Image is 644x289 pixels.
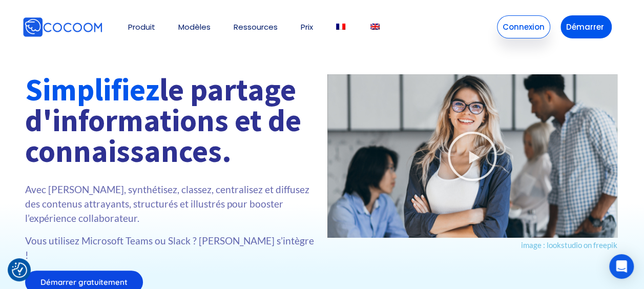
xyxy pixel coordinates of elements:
a: image : lookstudio on freepik [521,240,617,250]
h1: le partage d'informations et de connaissances. [25,74,317,167]
a: Prix [301,23,313,31]
div: Open Intercom Messenger [609,254,634,279]
img: Cocoom [23,17,102,37]
a: Démarrer [560,15,612,38]
img: Cocoom [105,27,105,27]
p: Avec [PERSON_NAME], synthétisez, classez, centralisez et diffusez des contenus attrayants, struct... [25,182,317,225]
button: Consent Preferences [12,262,27,278]
span: Démarrer gratuitement [40,278,128,286]
a: Produit [128,23,155,31]
img: Revisit consent button [12,262,27,278]
p: Vous utilisez Microsoft Teams ou Slack ? [PERSON_NAME] s’intègre ! [25,234,317,262]
img: Anglais [370,24,380,30]
font: Simplifiez [25,70,159,109]
a: Ressources [234,23,278,31]
a: Connexion [497,15,550,38]
img: Français [336,24,345,30]
a: Modèles [178,23,211,31]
